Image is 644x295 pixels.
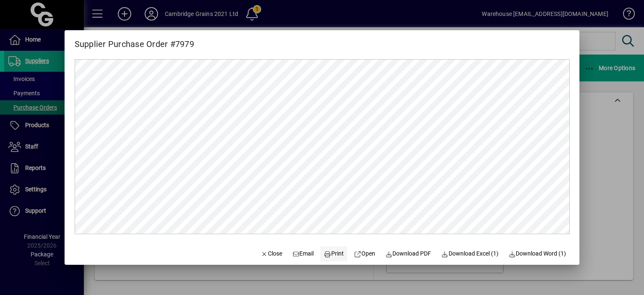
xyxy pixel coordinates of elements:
[509,249,566,258] span: Download Word (1)
[324,249,344,258] span: Print
[354,249,375,258] span: Open
[65,30,204,51] h2: Supplier Purchase Order #7979
[351,246,379,261] a: Open
[438,246,502,261] button: Download Excel (1)
[441,249,499,258] span: Download Excel (1)
[289,246,317,261] button: Email
[320,246,347,261] button: Print
[382,246,435,261] a: Download PDF
[257,246,286,261] button: Close
[385,249,431,258] span: Download PDF
[260,249,282,258] span: Close
[292,249,314,258] span: Email
[505,246,570,261] button: Download Word (1)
